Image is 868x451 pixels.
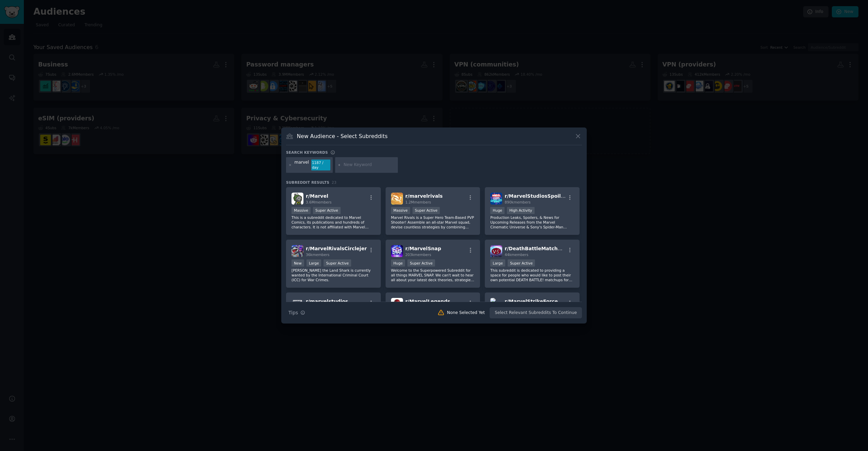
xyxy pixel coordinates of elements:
div: High Activity [507,207,535,214]
span: 203k members [405,253,431,257]
img: marvelrivals [391,193,403,205]
img: MarvelStrikeForce [490,298,502,310]
span: Tips [288,309,298,316]
div: Massive [291,207,311,214]
p: This is a subreddit dedicated to Marvel Comics, its publications and hundreds of characters. It i... [291,215,375,229]
img: marvelstudios [291,298,303,310]
span: r/ MarvelRivalsCirclejer [306,246,367,251]
span: r/ MarvelLegends [405,299,450,304]
div: New [291,259,304,267]
span: 3.6M members [306,200,332,204]
div: Massive [391,207,410,214]
p: [PERSON_NAME] the Land Shark is currently wanted by the International Criminal Court (ICC) for Wa... [291,268,375,282]
p: Welcome to the Superpowered Subreddit for all things MARVEL SNAP. We can't wait to hear all about... [391,268,475,282]
p: Production Leaks, Spoilers, & News for Upcoming Releases from the Marvel Cinematic Universe & Son... [490,215,574,229]
span: Subreddit Results [286,180,329,185]
div: None Selected Yet [447,310,485,316]
span: r/ DeathBattleMatchups [505,246,567,251]
p: Marvel Rivals is a Super Hero Team-Based PVP Shooter! Assemble an all-star Marvel squad, devise c... [391,215,475,229]
span: r/ MarvelStudiosSpoilers [505,193,569,199]
span: r/ MarvelStrikeForce [505,299,558,304]
img: MarvelRivalsCirclejer [291,245,303,257]
img: MarvelSnap [391,245,403,257]
span: 1.2M members [405,200,431,204]
span: 23 [332,180,336,184]
span: r/ marvelstudios [306,299,348,304]
img: Marvel [291,193,303,205]
span: r/ MarvelSnap [405,246,441,251]
div: Super Active [407,259,435,267]
h3: Search keywords [286,150,328,155]
div: Huge [391,259,405,267]
button: Tips [286,307,308,319]
div: Super Active [324,259,351,267]
img: DeathBattleMatchups [490,245,502,257]
div: 1187 / day [311,160,330,170]
h3: New Audience - Select Subreddits [297,133,388,140]
img: MarvelStudiosSpoilers [490,193,502,205]
p: This subreddit is dedicated to providing a space for people who would like to post their own pote... [490,268,574,282]
span: 36k members [306,253,329,257]
span: 44k members [505,253,528,257]
div: Large [490,259,505,267]
input: New Keyword [344,162,395,168]
div: Huge [490,207,505,214]
div: Super Active [413,207,440,214]
div: Large [306,259,321,267]
div: Super Active [313,207,341,214]
span: r/ Marvel [306,193,328,199]
span: r/ marvelrivals [405,193,443,199]
div: Super Active [508,259,535,267]
div: marvel [295,160,309,170]
span: 890k members [505,200,530,204]
img: MarvelLegends [391,298,403,310]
